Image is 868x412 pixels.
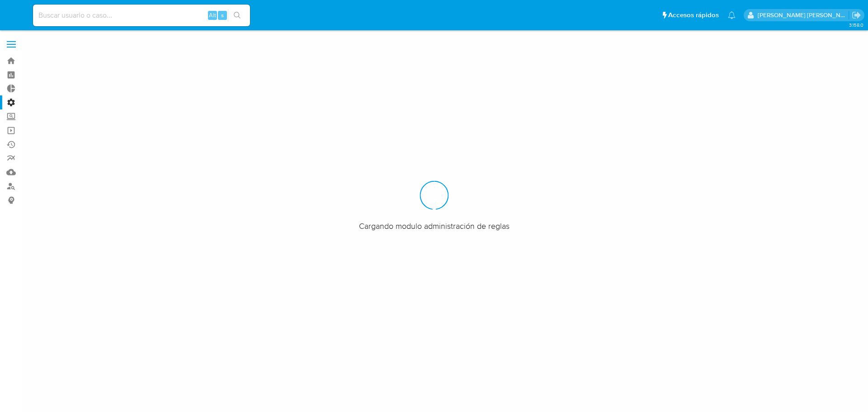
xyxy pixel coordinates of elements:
[228,9,246,22] button: search-icon
[728,11,736,19] a: Notificaciones
[758,11,849,19] p: mercedes.medrano@mercadolibre.com
[359,220,509,231] span: Cargando modulo administración de reglas
[221,11,224,19] span: s
[852,10,861,20] a: Salir
[209,11,216,19] span: Alt
[33,9,250,21] input: Buscar usuario o caso...
[668,10,719,20] span: Accesos rápidos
